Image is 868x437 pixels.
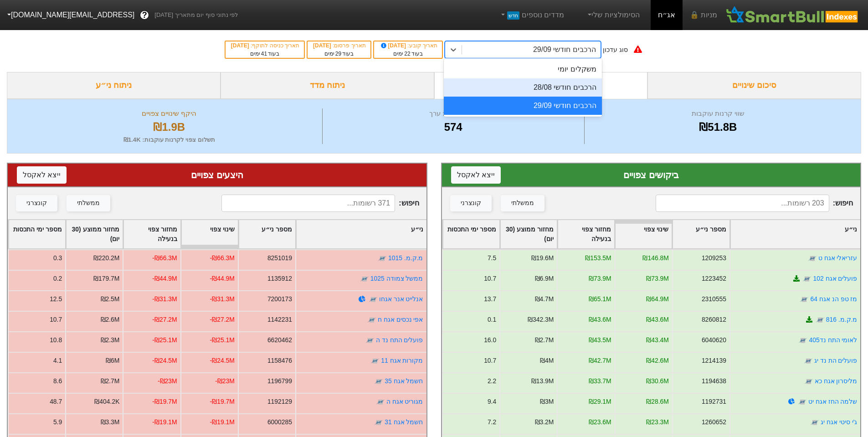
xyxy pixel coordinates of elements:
[603,45,628,55] div: סוג עדכון
[507,11,519,20] span: חדש
[325,119,582,135] div: 574
[800,295,809,304] img: tase link
[50,294,62,304] div: 12.5
[701,274,726,283] div: 1223452
[369,295,378,304] img: tase link
[101,376,120,386] div: ₪2.7M
[379,41,437,50] div: תאריך קובע :
[531,376,554,386] div: ₪13.9M
[588,356,611,365] div: ₪42.7M
[142,9,147,21] span: ?
[17,166,67,184] button: ייצא לאקסל
[231,42,251,49] span: [DATE]
[210,253,235,263] div: -₪66.3M
[511,198,534,208] div: ממשלתי
[802,274,812,283] img: tase link
[221,195,419,212] span: חיפוש :
[444,97,602,115] div: הרכבים חודשי 29/09
[534,417,554,427] div: ₪3.2M
[19,135,320,144] div: תשלום צפוי לקרנות עוקבות : ₪1.4K
[809,336,857,344] a: לאומי התח נד405
[101,335,120,345] div: ₪2.3M
[267,274,292,283] div: 1135912
[534,294,554,304] div: ₪4.7M
[701,397,726,406] div: 1192731
[152,397,177,406] div: -₪19.7M
[815,315,824,324] img: tase link
[588,315,611,324] div: ₪43.6M
[370,275,423,282] a: ממשל צמודה 1025
[360,274,369,283] img: tase link
[540,397,554,406] div: ₪3M
[374,377,383,386] img: tase link
[451,166,501,184] button: ייצא לאקסל
[210,356,235,365] div: -₪24.5M
[152,274,177,283] div: -₪44.9M
[378,254,387,263] img: tase link
[19,108,320,119] div: היקף שינויים צפויים
[814,377,857,385] a: מליסרון אגח כא
[17,168,417,182] div: היצעים צפויים
[647,72,861,99] div: סיכום שינויים
[646,397,669,406] div: ₪28.6M
[9,220,65,248] div: Toggle SortBy
[487,376,496,386] div: 2.2
[434,72,648,99] div: ביקושים והיצעים צפויים
[814,357,857,364] a: פועלים הת נד יג
[93,253,119,263] div: ₪220.2M
[53,376,62,386] div: 8.6
[810,418,819,427] img: tase link
[701,335,726,345] div: 6040620
[152,335,177,345] div: -₪25.1M
[53,417,62,427] div: 5.9
[484,274,496,283] div: 10.7
[588,274,611,283] div: ₪73.9M
[646,335,669,345] div: ₪43.4M
[215,376,235,386] div: -₪23M
[495,6,568,24] a: מדדים נוספיםחדש
[588,397,611,406] div: ₪29.1M
[210,315,235,324] div: -₪27.2M
[804,377,813,386] img: tase link
[152,315,177,324] div: -₪27.2M
[385,418,423,426] a: חשמל אגח 31
[210,274,235,283] div: -₪44.9M
[19,119,320,135] div: ₪1.9B
[53,356,62,365] div: 4.1
[210,397,235,406] div: -₪19.7M
[646,376,669,386] div: ₪30.6M
[528,315,554,324] div: ₪342.3M
[16,195,57,211] button: קונצרני
[66,220,123,248] div: Toggle SortBy
[123,220,180,248] div: Toggle SortBy
[450,195,492,211] button: קונצרני
[312,50,366,58] div: בעוד ימים
[210,417,235,427] div: -₪19.1M
[267,356,292,365] div: 1158476
[106,356,119,365] div: ₪6M
[588,376,611,386] div: ₪33.7M
[367,315,376,324] img: tase link
[588,417,611,427] div: ₪23.6M
[484,294,496,304] div: 13.7
[267,335,292,345] div: 6620462
[701,294,726,304] div: 2310555
[673,220,729,248] div: Toggle SortBy
[656,195,853,212] span: חיפוש :
[152,356,177,365] div: -₪24.5M
[94,397,119,406] div: ₪404.2K
[267,376,292,386] div: 1196799
[221,195,395,212] input: 371 רשומות...
[582,6,643,24] a: הסימולציות שלי
[646,417,669,427] div: ₪23.3M
[296,220,426,248] div: Toggle SortBy
[325,108,582,119] div: מספר ניירות ערך
[385,377,423,385] a: חשמל אגח 35
[587,119,849,135] div: ₪51.8B
[267,253,292,263] div: 8251019
[588,335,611,345] div: ₪43.5M
[701,315,726,324] div: 8260812
[531,253,554,263] div: ₪19.6M
[500,220,557,248] div: Toggle SortBy
[221,72,434,99] div: ניתוח מדד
